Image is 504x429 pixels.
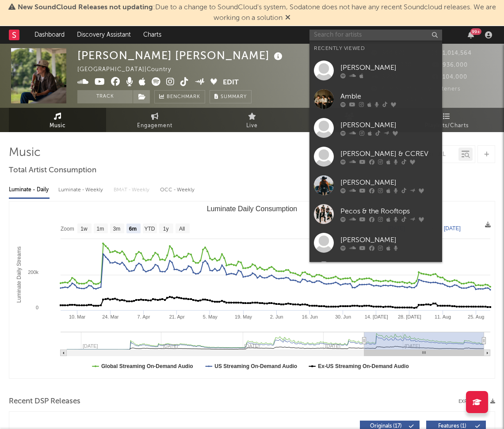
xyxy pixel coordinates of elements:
[314,43,438,54] div: Recently Viewed
[340,206,438,216] div: Pecos & the Rooftops
[9,201,495,378] svg: Luminate Daily Consumption
[102,314,119,319] text: 24. Mar
[101,363,193,369] text: Global Streaming On-Demand Audio
[28,26,71,44] a: Dashboard
[207,205,298,213] text: Luminate Daily Consumption
[58,182,105,197] div: Luminate - Weekly
[71,26,137,44] a: Discovery Assistant
[444,225,461,232] text: [DATE]
[80,226,88,232] text: 1w
[309,142,442,171] a: [PERSON_NAME] & CCREV
[129,226,137,232] text: 6m
[18,4,153,11] span: New SoundCloud Releases not updating
[160,182,195,197] div: OCC - Weekly
[137,121,172,131] span: Engagement
[270,314,283,319] text: 2. Jun
[309,30,442,41] input: Search for artists
[18,4,496,22] span: : Due to a change to SoundCloud's system, Sodatone does not have any recent Soundcloud releases. ...
[309,171,442,200] a: [PERSON_NAME]
[302,314,318,319] text: 16. Jun
[318,363,409,369] text: Ex-US Streaming On-Demand Audio
[16,247,22,303] text: Luminate Daily Streams
[432,62,468,68] span: 936,000
[335,314,351,319] text: 30. Jun
[77,90,133,103] button: Track
[458,399,495,404] button: Export CSV
[61,226,74,232] text: Zoom
[340,235,438,245] div: [PERSON_NAME]
[398,314,421,319] text: 28. [DATE]
[9,182,50,197] div: Luminate - Daily
[425,121,469,131] span: Playlists/Charts
[309,228,442,257] a: [PERSON_NAME]
[144,226,155,232] text: YTD
[50,121,66,131] span: Music
[285,15,290,22] span: Dismiss
[163,226,169,232] text: 1y
[246,121,258,131] span: Live
[432,50,472,56] span: 1,014,564
[340,177,438,188] div: [PERSON_NAME]
[432,424,473,429] span: Features ( 1 )
[435,314,451,319] text: 11. Aug
[366,424,406,429] span: Originals ( 17 )
[97,226,104,232] text: 1m
[309,85,442,114] a: Amble
[69,314,86,319] text: 10. Mar
[77,65,181,75] div: [GEOGRAPHIC_DATA] | Country
[468,31,474,38] button: 99+
[106,108,203,132] a: Engagement
[137,26,168,44] a: Charts
[9,108,106,132] a: Music
[36,305,38,310] text: 0
[77,48,285,63] div: [PERSON_NAME] [PERSON_NAME]
[28,270,38,275] text: 200k
[223,77,239,88] button: Edit
[340,148,438,159] div: [PERSON_NAME] & CCREV
[365,314,388,319] text: 14. [DATE]
[468,314,484,319] text: 25. Aug
[9,165,96,176] span: Total Artist Consumption
[179,226,185,232] text: All
[340,62,438,73] div: [PERSON_NAME]
[9,396,80,407] span: Recent DSP Releases
[235,314,252,319] text: 19. May
[398,108,495,132] a: Playlists/Charts
[340,91,438,102] div: Amble
[309,200,442,228] a: Pecos & the Rooftops
[432,74,467,80] span: 104,000
[169,314,185,319] text: 21. Apr
[214,363,297,369] text: US Streaming On-Demand Audio
[210,90,252,103] button: Summary
[309,56,442,85] a: [PERSON_NAME]
[309,257,442,286] a: [PERSON_NAME]
[113,226,121,232] text: 3m
[301,108,398,132] a: Audience
[167,92,200,103] span: Benchmark
[203,314,218,319] text: 5. May
[203,108,301,132] a: Live
[309,114,442,142] a: [PERSON_NAME]
[221,95,247,99] span: Summary
[154,90,205,103] a: Benchmark
[470,28,481,35] div: 99 +
[340,120,438,130] div: [PERSON_NAME]
[137,314,150,319] text: 7. Apr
